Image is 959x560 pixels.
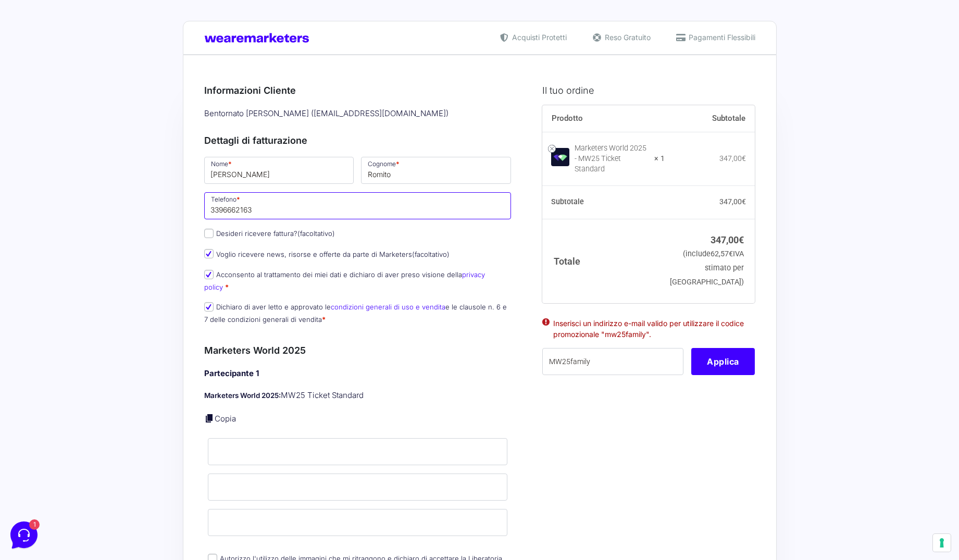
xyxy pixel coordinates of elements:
th: Subtotale [665,105,755,132]
input: Dichiaro di aver letto e approvato lecondizioni generali di uso e venditae le clausole n. 6 e 7 d... [204,302,214,312]
p: Messaggi [90,349,118,358]
span: € [742,154,746,163]
span: Acquisti Protetti [509,32,567,43]
div: Bentornato [PERSON_NAME] ( [EMAIL_ADDRESS][DOMAIN_NAME] ) [201,105,515,122]
img: Marketers World 2025 - MW25 Ticket Standard [551,148,569,166]
h3: Il tuo ordine [542,83,755,97]
span: (facoltativo) [297,229,335,238]
label: Dichiaro di aver letto e approvato le e le clausole n. 6 e 7 delle condizioni generali di vendita [204,303,507,323]
label: Acconsento al trattamento dei miei dati e dichiaro di aver preso visione della [204,270,485,291]
a: Copia i dettagli dell'acquirente [204,413,215,424]
th: Totale [542,219,665,303]
th: Subtotale [542,186,665,219]
input: Coupon [542,348,683,375]
h2: Ciao da Marketers 👋 [8,8,175,25]
p: MW25 Ticket Standard [204,390,512,402]
button: Aiuto [136,334,200,358]
p: Aiuto [160,349,176,358]
a: Apri Centro Assistenza [111,131,192,140]
a: condizioni generali di uso e vendita [331,303,445,311]
span: Reso Gratuito [602,32,651,43]
span: Inizia una conversazione [68,96,154,104]
span: Trova una risposta [17,131,81,140]
label: Desideri ricevere fattura? [204,229,335,238]
span: € [739,234,744,245]
button: 1Messaggi [72,334,136,358]
iframe: Customerly Messenger Launcher [8,519,40,551]
span: 62,57 [711,250,733,258]
input: Cognome * [361,157,511,184]
small: (include IVA stimato per [GEOGRAPHIC_DATA]) [670,250,744,287]
h4: Partecipante 1 [204,368,512,380]
input: Cerca un articolo... [23,154,170,164]
span: Pagamenti Flessibili [686,32,755,43]
label: Voglio ricevere news, risorse e offerte da parte di Marketers [204,250,450,258]
img: dark [17,59,38,80]
p: Ciao 🙂 Se hai qualche domanda siamo qui per aiutarti! [44,71,159,81]
input: Voglio ricevere news, risorse e offerte da parte di Marketers(facoltativo) [204,249,214,258]
p: 1 anno fa [166,58,192,68]
div: Marketers World 2025 - MW25 Ticket Standard [575,143,647,175]
bdi: 347,00 [719,197,746,206]
span: € [729,250,733,258]
h3: Informazioni Cliente [204,83,512,97]
input: Nome * [204,157,354,184]
button: Le tue preferenze relative al consenso per le tecnologie di tracciamento [933,534,951,552]
li: Inserisci un indirizzo e-mail valido per utilizzare il codice promozionale "mw25family". [553,318,744,340]
button: Applica [691,348,755,375]
span: 1 [104,333,111,341]
p: Home [31,349,49,358]
h3: Dettagli di fatturazione [204,133,512,147]
input: Acconsento al trattamento dei miei dati e dichiaro di aver preso visione dellaprivacy policy [204,270,214,279]
strong: Marketers World 2025: [204,391,281,400]
input: Telefono * [204,192,512,219]
button: Inizia una conversazione [17,90,192,110]
a: privacy policy [204,270,485,291]
th: Prodotto [542,105,665,132]
a: [PERSON_NAME]Ciao 🙂 Se hai qualche domanda siamo qui per aiutarti!1 anno fa1 [13,54,196,85]
a: [DEMOGRAPHIC_DATA] tutto [93,42,192,50]
strong: × 1 [654,154,665,164]
a: Copia [215,414,236,424]
button: Home [8,334,72,358]
bdi: 347,00 [711,234,744,245]
span: € [742,197,746,206]
h3: Marketers World 2025 [204,343,512,357]
span: (facoltativo) [412,250,450,258]
span: 1 [181,71,192,81]
span: Le tue conversazioni [17,42,89,50]
input: Desideri ricevere fattura?(facoltativo) [204,229,214,238]
span: [PERSON_NAME] [44,58,159,69]
bdi: 347,00 [719,154,746,163]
